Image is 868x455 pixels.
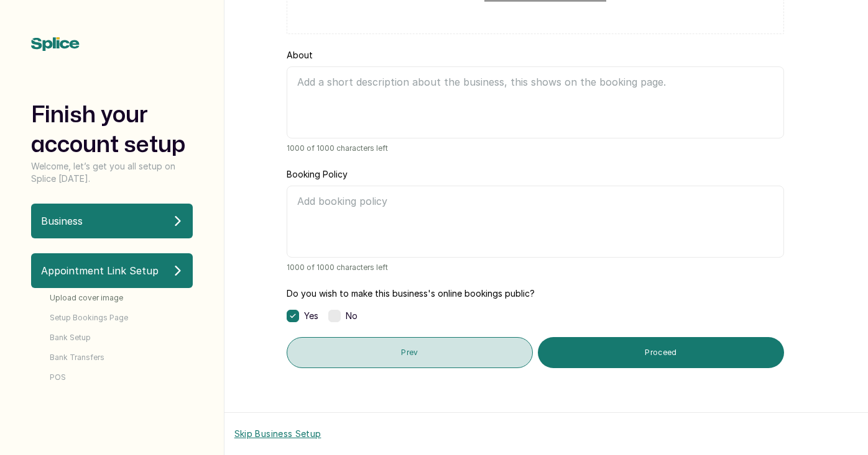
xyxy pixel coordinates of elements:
label: Booking Policy [287,168,348,181]
span: No [346,310,358,322]
span: Bank Transfers [50,353,104,363]
button: Proceed [538,337,784,368]
label: About [287,49,313,61]
span: Bank Setup [50,333,91,343]
span: Upload cover image [50,293,123,303]
span: Business [41,214,83,228]
p: Welcome, let’s get you all setup on Splice [DATE]. [31,160,193,185]
button: Prev [287,337,533,368]
span: Yes [304,310,318,322]
span: Setup Bookings Page [50,313,128,323]
span: POS [50,372,66,382]
button: Skip Business Setup [234,428,321,440]
span: 1000 of 1000 characters left [287,263,784,273]
span: Appointment Link Setup [41,263,159,278]
span: 1000 of 1000 characters left [287,143,784,153]
h1: Finish your account setup [31,101,193,160]
label: Do you wish to make this business's online bookings public? [287,287,535,300]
